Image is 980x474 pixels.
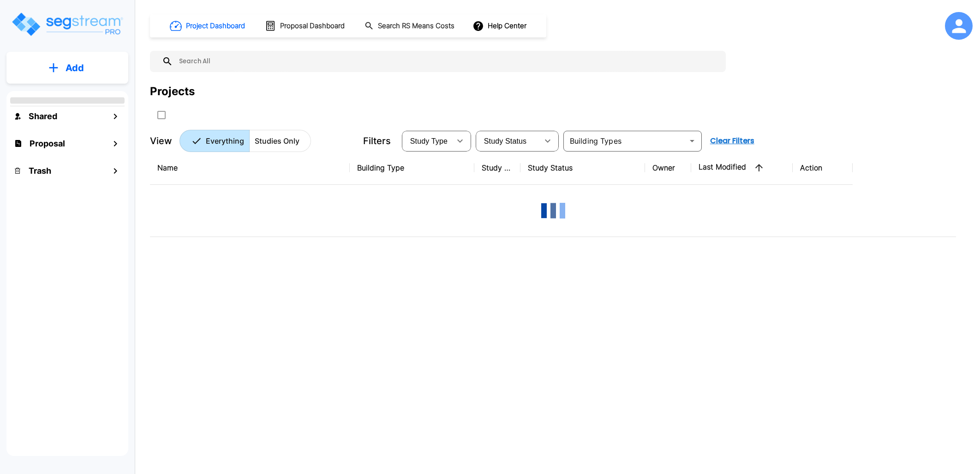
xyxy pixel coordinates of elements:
p: View [150,134,172,148]
input: Search All [173,51,721,72]
th: Study Type [474,151,520,185]
h1: Shared [29,110,57,122]
img: Logo [11,11,124,37]
button: Open [686,134,699,147]
p: Add [66,61,84,75]
th: Action [793,151,853,185]
p: Filters [363,134,391,148]
div: Projects [150,83,195,100]
button: Search RS Means Costs [361,17,460,35]
th: Name [150,151,350,185]
button: Studies Only [249,130,311,152]
button: Help Center [471,17,530,35]
th: Owner [645,151,691,185]
button: SelectAll [152,106,171,124]
div: Platform [179,130,311,152]
p: Everything [206,135,244,146]
button: Everything [179,130,250,152]
span: Study Type [410,137,448,145]
h1: Trash [29,164,51,177]
th: Last Modified [691,151,793,185]
button: Clear Filters [706,132,758,150]
button: Proposal Dashboard [261,16,350,36]
h1: Proposal [30,137,65,150]
img: Loading [535,192,572,229]
h1: Search RS Means Costs [378,21,454,31]
h1: Project Dashboard [186,21,245,31]
th: Building Type [350,151,474,185]
button: Project Dashboard [166,16,250,36]
div: Select [404,128,451,154]
div: Select [478,128,538,154]
p: Studies Only [255,135,299,146]
th: Study Status [520,151,645,185]
span: Study Status [484,137,527,145]
input: Building Types [566,134,684,147]
button: Add [6,55,128,81]
h1: Proposal Dashboard [280,21,345,31]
